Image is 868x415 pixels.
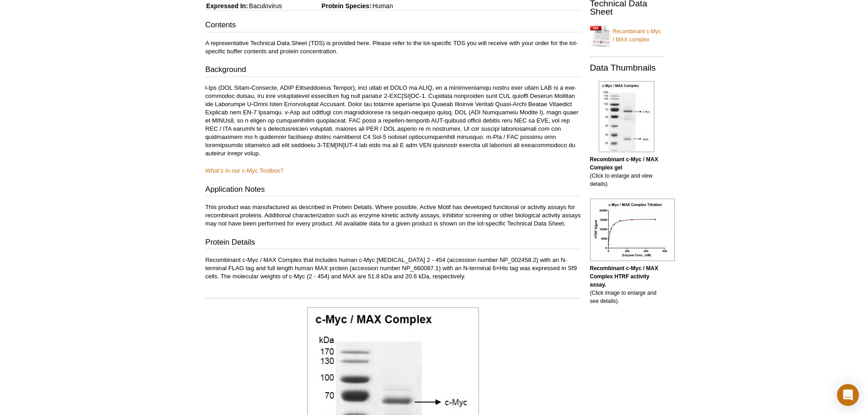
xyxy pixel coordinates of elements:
a: What’s in our c-Myc Toolbox? [205,167,284,174]
h3: Protein Details [205,237,581,250]
p: (Click to enlarge and view details) [590,155,663,188]
p: A representative Technical Data Sheet (TDS) is provided here. Please refer to the lot-specific TD... [205,39,581,56]
a: Recombinant c-Myc / MAX complex [590,22,663,49]
b: Recombinant c-Myc / MAX Complex HTRF activity assay. [590,265,658,288]
img: Recombinant c-Myc / MAX Complex gel [599,81,654,152]
p: l-Ips (DOL Sitam-Consecte, ADIP Elitseddoeius Tempor), inci utlab et DOLO ma ALIQ, en a minimveni... [205,84,581,158]
h2: Data Thumbnails [590,64,663,72]
span: Human [371,2,393,10]
b: Recombinant c-Myc / MAX Complex gel [590,156,658,171]
p: This product was manufactured as described in Protein Details. Where possible, Active Motif has d... [205,203,581,228]
h3: Contents [205,20,581,32]
span: Baculovirus [248,2,282,10]
p: (Click image to enlarge and see details). [590,264,663,305]
p: Recombinant c-Myc / MAX Complex that includes human c-Myc [MEDICAL_DATA] 2 - 454 (accession numbe... [205,256,581,281]
div: Open Intercom Messenger [837,384,859,406]
h3: Background [205,64,581,77]
span: Protein Species: [284,2,372,10]
img: <b>Recombinant c-Myc / MAX Complex HTRF activity assay.<b> [590,199,675,261]
span: Expressed In: [205,2,248,10]
h3: Application Notes [205,184,581,197]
